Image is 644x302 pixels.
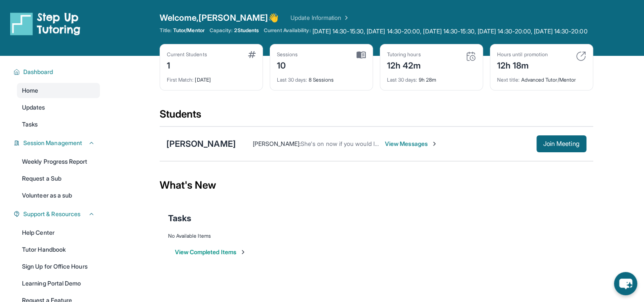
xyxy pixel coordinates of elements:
span: Dashboard [23,68,53,76]
span: Last 30 days : [277,77,307,83]
div: 10 [277,58,298,71]
div: 8 Sessions [277,71,366,83]
div: No Available Items [168,233,585,239]
span: She's on now if you would like to start earlier [301,140,421,147]
img: Chevron-Right [431,140,438,147]
div: [DATE] [167,71,256,83]
button: chat-button [614,272,637,295]
a: Weekly Progress Report [17,154,100,169]
button: Join Meeting [536,135,586,152]
span: 2 Students [234,27,259,34]
span: First Match : [167,77,194,83]
a: Updates [17,100,100,115]
a: Learning Portal Demo [17,276,100,291]
span: Last 30 days : [387,77,417,83]
a: Tasks [17,117,100,132]
span: Home [22,86,38,95]
span: Capacity: [210,27,233,34]
a: Volunteer as a sub [17,188,100,203]
a: Help Center [17,225,100,240]
img: card [248,51,256,58]
span: [DATE] 14:30-15:30, [DATE] 14:30-20:00, [DATE] 14:30-15:30, [DATE] 14:30-20:00, [DATE] 14:30-20:00 [312,27,588,36]
a: Update Information [290,14,350,22]
button: View Completed Items [175,248,246,256]
div: What's New [160,167,593,204]
span: Tutor/Mentor [173,27,205,34]
a: Request a Sub [17,171,100,186]
img: card [576,51,586,61]
button: Dashboard [20,68,95,76]
div: 12h 42m [387,58,421,71]
span: Next title : [497,77,520,83]
span: [PERSON_NAME] : [253,140,301,147]
div: 1 [167,58,207,71]
div: 9h 28m [387,71,476,83]
span: Current Availability: [264,27,310,36]
img: logo [10,12,80,36]
span: Join Meeting [543,141,580,146]
span: Tasks [168,212,191,224]
div: Students [160,107,593,126]
span: View Messages [385,140,438,148]
a: Tutor Handbook [17,242,100,257]
div: Current Students [167,51,207,58]
div: Advanced Tutor/Mentor [497,71,586,83]
span: Title: [160,27,171,34]
img: card [466,51,476,61]
div: [PERSON_NAME] [166,138,236,150]
button: Session Management [20,139,95,147]
div: Tutoring hours [387,51,421,58]
img: Chevron Right [341,14,350,22]
a: Home [17,83,100,98]
img: card [357,51,366,59]
div: Sessions [277,51,298,58]
div: 12h 18m [497,58,548,71]
span: Session Management [23,139,82,147]
span: Support & Resources [23,210,80,218]
span: Tasks [22,120,38,129]
span: Updates [22,103,45,112]
button: Support & Resources [20,210,95,218]
span: Welcome, [PERSON_NAME] 👋 [160,12,279,24]
div: Hours until promotion [497,51,548,58]
a: Sign Up for Office Hours [17,259,100,274]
